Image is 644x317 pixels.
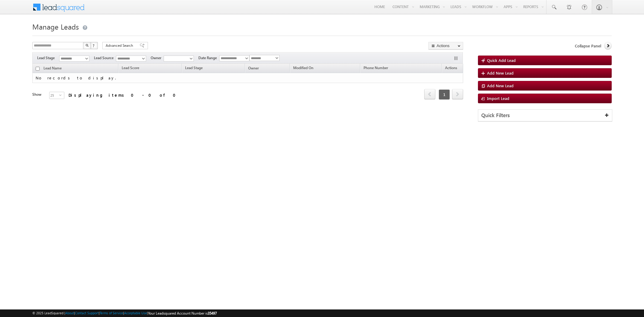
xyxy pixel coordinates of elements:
span: select [59,94,64,96]
span: Your Leadsquared Account Number is [148,311,217,315]
span: next [452,89,463,99]
a: Lead Name [40,65,65,73]
span: Add New Lead [487,70,514,75]
span: ? [93,43,95,48]
a: Acceptable Use [124,311,147,315]
span: 35497 [208,311,217,315]
a: About [65,311,74,315]
img: Search [85,44,88,47]
span: © 2025 LeadSquared | | | | | [32,310,217,316]
div: Show [32,92,44,97]
a: Lead Score [119,65,142,72]
span: Import Lead [487,96,509,101]
a: Lead Stage [182,65,206,72]
button: Actions [428,42,463,50]
span: 25 [50,92,59,99]
span: Lead Source [94,55,116,61]
span: Quick Add Lead [487,58,516,63]
span: Owner [151,55,164,61]
span: Manage Leads [32,22,79,31]
a: Contact Support [75,311,99,315]
span: Add New Lead [487,83,514,88]
span: Collapse Panel [575,43,601,49]
a: Modified On [290,65,316,72]
a: Phone Number [360,65,391,72]
span: Lead Stage [185,66,203,70]
span: Modified On [293,66,313,70]
span: Owner [248,66,259,70]
a: prev [424,90,435,99]
span: 1 [439,89,450,100]
span: Actions [442,65,460,72]
a: next [452,90,463,99]
div: Quick Filters [478,110,612,121]
div: Displaying items 0 - 0 of 0 [69,91,179,98]
span: prev [424,89,435,99]
a: Terms of Service [100,311,123,315]
span: Lead Score [122,66,139,70]
button: ? [91,42,98,49]
span: Phone Number [364,66,388,70]
span: Lead Stage [37,55,59,61]
span: Advanced Search [106,43,135,48]
td: No records to display. [32,73,463,83]
span: Date Range [198,55,219,61]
